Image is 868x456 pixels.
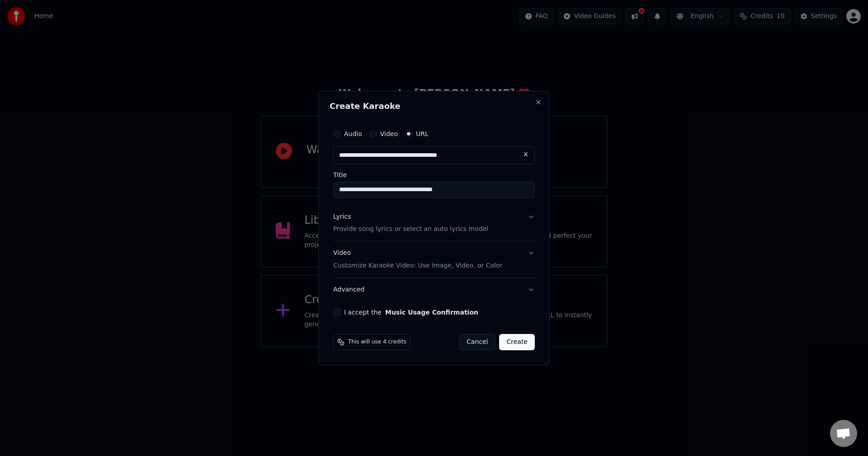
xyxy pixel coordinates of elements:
[380,131,398,137] label: Video
[344,309,478,315] label: I accept the
[385,309,478,315] button: I accept the
[348,338,406,346] span: This will use 4 credits
[333,225,488,234] p: Provide song lyrics or select an auto lyrics model
[333,172,535,178] label: Title
[344,131,362,137] label: Audio
[333,249,502,271] div: Video
[333,212,351,221] div: Lyrics
[330,102,538,110] h2: Create Karaoke
[416,131,429,137] label: URL
[333,242,535,278] button: VideoCustomize Karaoke Video: Use Image, Video, or Color
[333,261,502,270] p: Customize Karaoke Video: Use Image, Video, or Color
[333,278,535,301] button: Advanced
[499,334,535,350] button: Create
[333,205,535,241] button: LyricsProvide song lyrics or select an auto lyrics model
[459,334,495,350] button: Cancel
